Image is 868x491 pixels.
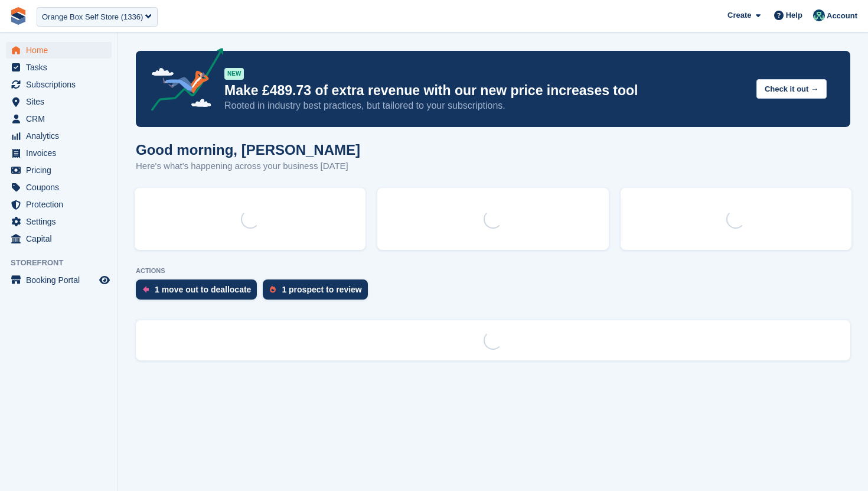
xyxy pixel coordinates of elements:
[727,9,751,21] span: Create
[6,162,112,178] a: menu
[9,7,27,25] img: stora-icon-8386f47178a22dfd0bd8f6a31ec36ba5ce8667c1dd55bd0f319d3a0aa187defe.svg
[6,42,112,58] a: menu
[26,145,97,161] span: Invoices
[224,99,747,112] p: Rooted in industry best practices, but tailored to your subscriptions.
[42,11,143,23] div: Orange Box Self Store (1336)
[786,9,802,21] span: Help
[26,196,97,213] span: Protection
[6,213,112,230] a: menu
[26,59,97,76] span: Tasks
[827,10,857,22] span: Account
[26,272,97,288] span: Booking Portal
[26,76,97,93] span: Subscriptions
[26,230,97,247] span: Capital
[6,179,112,196] a: menu
[6,110,112,127] a: menu
[6,230,112,247] a: menu
[813,9,825,21] img: Jennifer Ofodile
[6,272,112,288] a: menu
[6,145,112,161] a: menu
[155,285,251,294] div: 1 move out to deallocate
[136,267,850,275] p: ACTIONS
[11,257,118,269] span: Storefront
[26,93,97,110] span: Sites
[26,128,97,144] span: Analytics
[6,196,112,213] a: menu
[143,286,149,293] img: move_outs_to_deallocate_icon-f764333ba52eb49d3ac5e1228854f67142a1ed5810a6f6cc68b1a99e826820c5.svg
[26,162,97,178] span: Pricing
[6,128,112,144] a: menu
[282,285,361,294] div: 1 prospect to review
[26,179,97,196] span: Coupons
[6,59,112,76] a: menu
[6,76,112,93] a: menu
[136,160,360,173] p: Here's what's happening across your business [DATE]
[263,279,373,305] a: 1 prospect to review
[26,42,97,58] span: Home
[224,82,747,99] p: Make £489.73 of extra revenue with our new price increases tool
[756,79,827,99] button: Check it out →
[224,68,244,80] div: NEW
[26,213,97,230] span: Settings
[136,279,263,305] a: 1 move out to deallocate
[136,142,360,158] h1: Good morning, [PERSON_NAME]
[141,48,224,115] img: price-adjustments-announcement-icon-8257ccfd72463d97f412b2fc003d46551f7dbcb40ab6d574587a9cd5c0d94...
[97,273,112,287] a: Preview store
[6,93,112,110] a: menu
[270,286,276,293] img: prospect-51fa495bee0391a8d652442698ab0144808aea92771e9ea1ae160a38d050c398.svg
[26,110,97,127] span: CRM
